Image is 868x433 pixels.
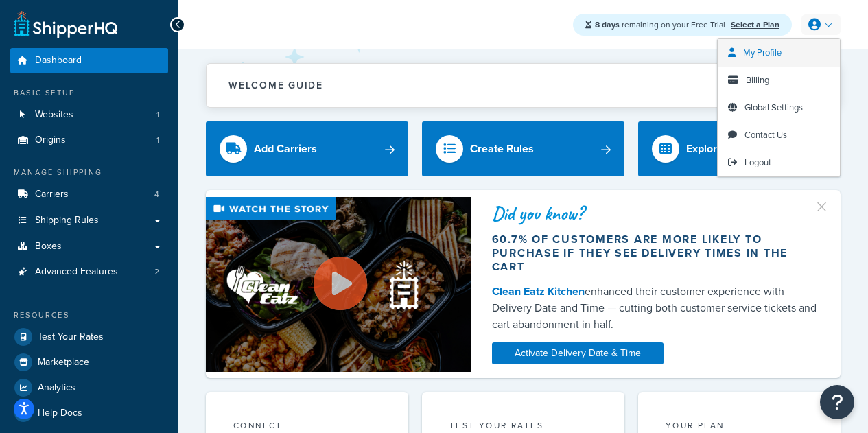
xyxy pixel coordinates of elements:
[10,208,168,233] a: Shipping Rules
[10,259,168,285] a: Advanced Features2
[746,73,769,86] span: Billing
[744,101,803,114] span: Global Settings
[10,102,168,128] li: Websites
[228,80,323,91] h2: Welcome Guide
[10,325,168,349] a: Test Your Rates
[206,121,408,176] a: Add Carriers
[35,266,118,278] span: Advanced Features
[35,241,62,253] span: Boxes
[492,283,585,299] a: Clean Eatz Kitchen
[10,234,168,259] a: Boxes
[422,121,624,176] a: Create Rules
[10,375,168,400] a: Analytics
[10,128,168,153] a: Origins1
[207,64,840,107] button: Welcome Guide
[35,55,82,67] span: Dashboard
[35,134,66,146] span: Origins
[718,39,840,67] a: My Profile
[595,19,727,31] span: remaining on your Free Trial
[35,215,99,226] span: Shipping Rules
[35,189,69,200] span: Carriers
[10,401,168,425] a: Help Docs
[206,197,471,372] img: Video thumbnail
[38,382,75,394] span: Analytics
[10,128,168,153] li: Origins
[492,342,664,364] a: Activate Delivery Date & Time
[744,156,771,169] span: Logout
[10,309,168,321] div: Resources
[254,139,317,159] div: Add Carriers
[492,283,820,333] div: enhanced their customer experience with Delivery Date and Time — cutting both customer service ti...
[10,182,168,207] li: Carriers
[35,109,73,121] span: Websites
[744,128,787,141] span: Contact Us
[38,408,82,419] span: Help Docs
[731,19,779,31] a: Select a Plan
[470,139,534,159] div: Create Rules
[38,357,89,368] span: Marketplace
[718,149,840,176] a: Logout
[718,121,840,149] a: Contact Us
[718,67,840,94] a: Billing
[154,189,159,200] span: 4
[492,204,820,223] div: Did you know?
[10,167,168,178] div: Manage Shipping
[686,139,770,159] div: Explore Features
[10,87,168,99] div: Basic Setup
[820,385,854,419] button: Open Resource Center
[156,134,159,146] span: 1
[10,48,168,73] a: Dashboard
[10,350,168,375] a: Marketplace
[595,19,620,31] strong: 8 days
[10,259,168,285] li: Advanced Features
[492,233,820,274] div: 60.7% of customers are more likely to purchase if they see delivery times in the cart
[638,121,841,176] a: Explore Features
[10,102,168,128] a: Websites1
[154,266,159,278] span: 2
[38,331,104,343] span: Test Your Rates
[718,94,840,121] a: Global Settings
[156,109,159,121] span: 1
[10,182,168,207] a: Carriers4
[743,46,782,59] span: My Profile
